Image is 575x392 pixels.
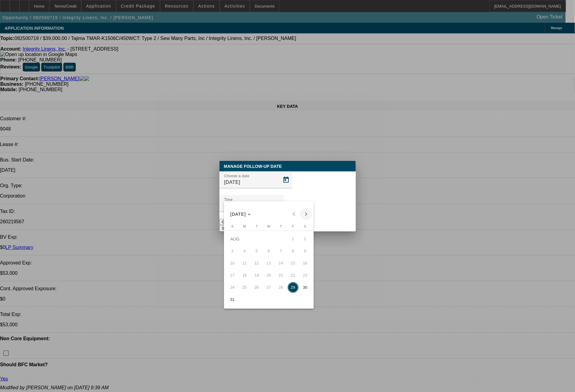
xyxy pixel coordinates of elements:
button: August 19, 2025 [251,269,263,281]
button: August 8, 2025 [287,245,299,257]
span: 17 [227,270,238,281]
span: 2 [300,234,311,244]
span: 4 [239,246,250,257]
button: August 12, 2025 [251,257,263,269]
span: 7 [276,246,286,257]
span: 6 [263,246,274,257]
span: T [256,224,258,228]
button: August 10, 2025 [226,257,239,269]
button: August 7, 2025 [275,245,287,257]
span: 1 [288,234,299,244]
span: 21 [276,270,286,281]
button: August 21, 2025 [275,269,287,281]
button: Next month [300,208,312,220]
button: August 2, 2025 [299,233,311,245]
span: 3 [227,246,238,257]
button: August 31, 2025 [226,294,239,306]
span: 5 [251,246,262,257]
span: M [243,224,246,228]
span: 19 [251,270,262,281]
td: AUG [226,233,287,245]
span: 8 [288,246,299,257]
button: August 25, 2025 [239,281,251,294]
span: W [267,224,270,228]
button: August 24, 2025 [226,281,239,294]
span: 16 [300,258,311,269]
button: August 14, 2025 [275,257,287,269]
button: Choose month and year [228,209,253,220]
span: 13 [263,258,274,269]
button: August 17, 2025 [226,269,239,281]
button: August 4, 2025 [239,245,251,257]
button: August 29, 2025 [287,281,299,294]
span: 29 [288,282,299,293]
span: 28 [276,282,286,293]
button: August 5, 2025 [251,245,263,257]
button: August 15, 2025 [287,257,299,269]
span: S [231,224,233,228]
span: 26 [251,282,262,293]
button: August 6, 2025 [263,245,275,257]
button: August 28, 2025 [275,281,287,294]
span: 15 [288,258,299,269]
button: August 20, 2025 [263,269,275,281]
button: August 26, 2025 [251,281,263,294]
span: 12 [251,258,262,269]
span: [DATE] [230,212,246,217]
span: 30 [300,282,311,293]
button: August 11, 2025 [239,257,251,269]
span: S [304,224,306,228]
button: August 22, 2025 [287,269,299,281]
span: 14 [276,258,286,269]
span: 9 [300,246,311,257]
span: 25 [239,282,250,293]
span: 22 [288,270,299,281]
span: 18 [239,270,250,281]
span: 27 [263,282,274,293]
button: August 3, 2025 [226,245,239,257]
button: August 1, 2025 [287,233,299,245]
span: 20 [263,270,274,281]
button: August 9, 2025 [299,245,311,257]
span: 11 [239,258,250,269]
button: August 18, 2025 [239,269,251,281]
button: August 16, 2025 [299,257,311,269]
span: 10 [227,258,238,269]
span: 23 [300,270,311,281]
button: August 27, 2025 [263,281,275,294]
span: 24 [227,282,238,293]
span: T [280,224,282,228]
span: F [292,224,294,228]
button: August 23, 2025 [299,269,311,281]
span: 31 [227,294,238,305]
button: August 30, 2025 [299,281,311,294]
button: August 13, 2025 [263,257,275,269]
